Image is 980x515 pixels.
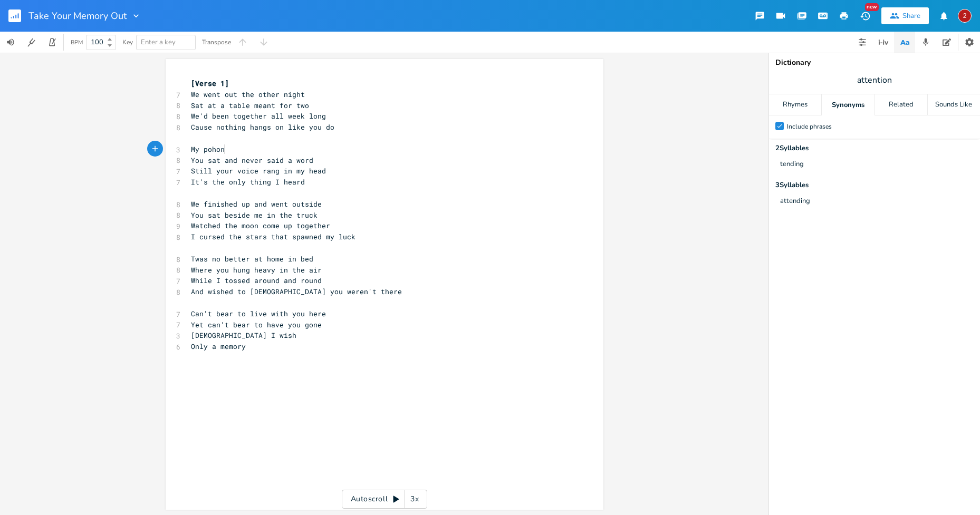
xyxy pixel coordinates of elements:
[28,11,127,21] span: Take Your Memory Out
[822,94,874,115] div: Synonyms
[191,309,326,318] span: Can't bear to live with you here
[71,40,83,45] div: BPM
[775,145,974,152] div: 2 Syllable s
[775,182,974,189] div: 3 Syllable s
[191,156,313,165] span: You sat and never said a word
[191,210,318,220] span: You sat beside me in the truck
[191,177,305,187] span: It's the only thing I heard
[191,144,225,154] span: My pohon
[191,276,322,285] span: While I tossed around and round
[902,11,920,21] div: Share
[191,287,402,296] span: And wished to [DEMOGRAPHIC_DATA] you weren't there
[191,111,326,121] span: We'd been together all week long
[202,39,231,45] div: Transpose
[191,265,322,275] span: Where you hung heavy in the air
[191,122,334,132] span: Cause nothing hangs on like you do
[775,59,974,66] div: Dictionary
[141,37,176,47] span: Enter a key
[191,90,305,99] span: We went out the other night
[191,342,246,351] span: Only a memory
[857,74,892,86] span: attention
[122,39,133,45] div: Key
[881,7,929,24] button: Share
[191,166,326,176] span: Still your voice rang in my head
[958,4,972,28] button: 2
[787,123,832,130] div: Include phrases
[191,221,330,230] span: Watched the moon come up together
[191,79,229,88] span: [Verse 1]
[405,490,424,509] div: 3x
[958,9,972,23] div: 2WaterMatt
[191,199,322,209] span: We finished up and went outside
[854,6,876,25] button: New
[780,197,810,206] button: attending
[875,94,927,115] div: Related
[342,490,427,509] div: Autoscroll
[769,94,821,115] div: Rhymes
[191,331,296,340] span: [DEMOGRAPHIC_DATA] I wish
[865,3,879,11] div: New
[191,320,322,329] span: Yet can't bear to have you gone
[191,232,356,241] span: I cursed the stars that spawned my luck
[780,160,804,169] button: tending
[928,94,980,115] div: Sounds Like
[191,254,313,264] span: Twas no better at home in bed
[191,101,309,110] span: Sat at a table meant for two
